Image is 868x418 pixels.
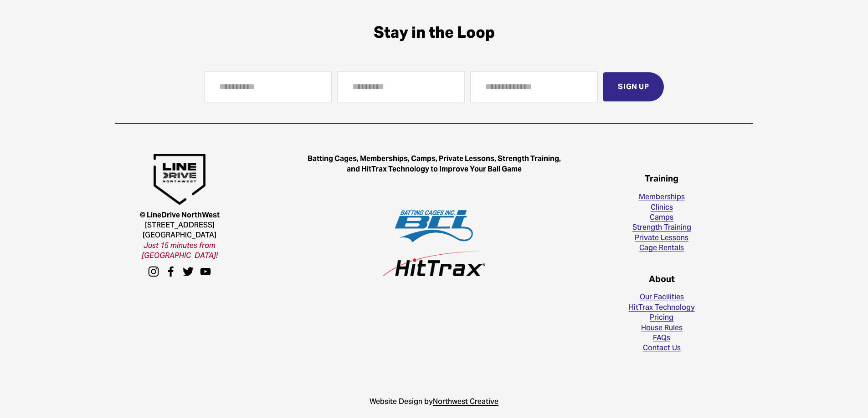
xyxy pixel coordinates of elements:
[115,210,244,261] p: [STREET_ADDRESS] [GEOGRAPHIC_DATA]
[639,192,685,202] a: Memberships
[635,233,688,243] a: Private Lessons
[433,397,498,407] a: Northwest Creative
[618,82,649,91] span: Sign Up
[650,212,673,222] a: Camps
[651,202,673,212] a: Clinics
[641,323,683,333] a: House Rules
[653,333,670,343] a: FAQs
[183,266,194,277] a: Twitter
[643,343,681,353] a: Contact Us
[308,154,562,173] strong: Batting Cages, Memberships, Camps, Private Lessons, Strength Training, and HitTrax Technology to ...
[639,243,684,253] a: Cage Rentals
[603,72,663,101] button: Sign Up
[632,222,691,232] a: Strength Training
[649,273,675,284] strong: About
[645,173,678,184] strong: Training
[370,397,433,406] span: Website Design by
[629,302,695,312] a: HitTrax Technology
[165,266,176,277] a: facebook-unauth
[200,266,211,277] a: YouTube
[148,266,159,277] a: instagram-unauth
[142,241,218,260] em: Just 15 minutes from [GEOGRAPHIC_DATA]!
[374,23,495,42] span: Stay in the Loop
[140,210,220,220] strong: © LineDrive NorthWest
[640,292,684,302] a: Our Facilities
[650,312,673,322] a: Pricing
